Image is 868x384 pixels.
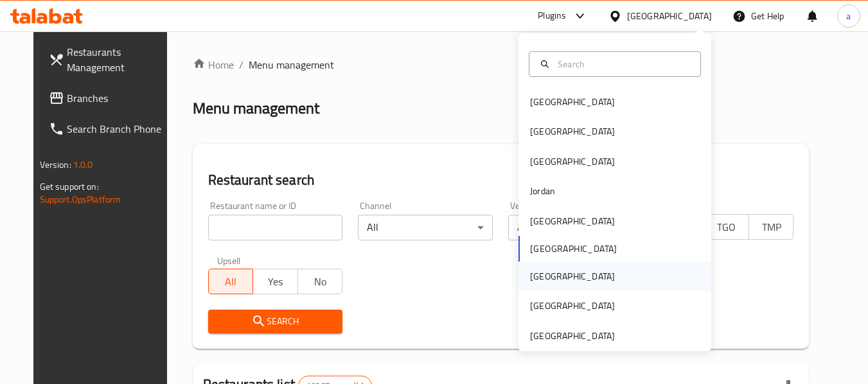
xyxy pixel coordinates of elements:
div: Jordan [530,184,555,198]
a: Restaurants Management [39,37,179,83]
li: / [239,57,244,72]
a: Branches [39,83,179,113]
div: [GEOGRAPHIC_DATA] [627,9,712,23]
div: [GEOGRAPHIC_DATA] [530,124,615,138]
h2: Menu management [193,98,319,119]
span: TGO [709,218,744,237]
div: [GEOGRAPHIC_DATA] [530,269,615,283]
button: TGO [704,214,749,240]
div: Plugins [538,8,566,24]
a: Support.OpsPlatform [40,191,121,208]
span: No [303,272,338,291]
div: All [358,215,493,240]
button: TMP [748,214,794,240]
span: Menu management [249,57,334,72]
button: Yes [252,269,298,294]
input: Search for restaurant name or ID.. [208,215,343,240]
button: No [297,269,343,294]
span: Restaurants Management [67,44,168,75]
div: [GEOGRAPHIC_DATA] [530,154,615,169]
span: Get support on: [40,178,99,195]
span: Branches [67,90,168,106]
input: Search [553,57,693,71]
span: 1.0.0 [73,156,93,173]
div: [GEOGRAPHIC_DATA] [530,329,615,343]
div: [GEOGRAPHIC_DATA] [530,95,615,109]
span: Version: [40,156,71,173]
label: Upsell [217,256,241,265]
span: All [214,272,249,291]
div: All [508,215,643,240]
span: Yes [258,272,293,291]
a: Search Branch Phone [39,113,179,144]
span: a [846,9,851,23]
h2: Restaurant search [208,171,794,190]
button: All [208,269,254,294]
span: Search [218,313,333,330]
button: Search [208,310,343,333]
div: [GEOGRAPHIC_DATA] [530,214,615,228]
div: [GEOGRAPHIC_DATA] [530,299,615,313]
span: TMP [754,218,789,237]
a: Home [193,57,234,72]
span: Search Branch Phone [67,121,168,137]
nav: breadcrumb [193,57,810,72]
